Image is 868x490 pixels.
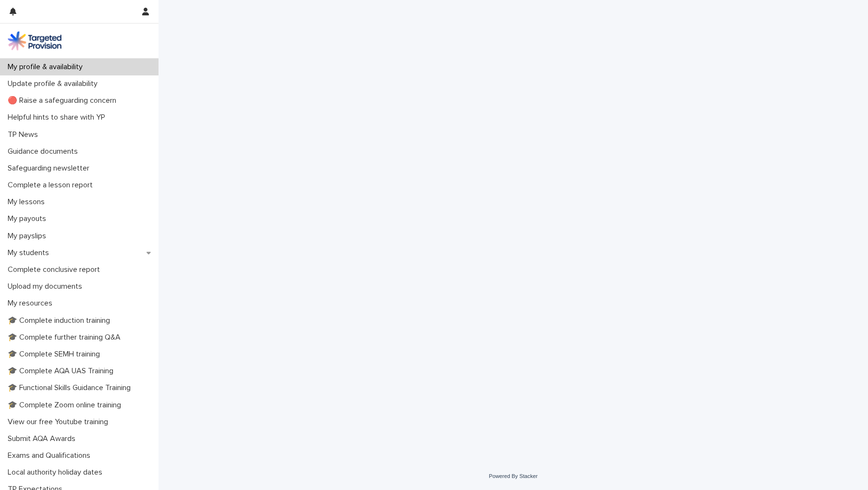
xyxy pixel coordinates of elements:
[4,79,105,88] p: Update profile & availability
[4,62,90,72] p: My profile & availability
[4,248,57,257] p: My students
[4,316,118,325] p: 🎓 Complete induction training
[4,214,54,223] p: My payouts
[4,181,100,190] p: Complete a lesson report
[4,468,110,477] p: Local authority holiday dates
[4,265,108,274] p: Complete conclusive report
[4,232,54,241] p: My payslips
[4,367,121,376] p: 🎓 Complete AQA UAS Training
[4,451,98,460] p: Exams and Qualifications
[8,31,61,50] img: M5nRWzHhSzIhMunXDL62
[489,473,538,479] a: Powered By Stacker
[4,130,46,139] p: TP News
[4,282,90,291] p: Upload my documents
[4,147,86,156] p: Guidance documents
[4,350,108,359] p: 🎓 Complete SEMH training
[4,434,83,443] p: Submit AQA Awards
[4,96,124,105] p: 🔴 Raise a safeguarding concern
[4,113,113,122] p: Helpful hints to share with YP
[4,299,60,308] p: My resources
[4,417,116,427] p: View our free Youtube training
[4,401,129,410] p: 🎓 Complete Zoom online training
[4,197,52,207] p: My lessons
[4,383,138,392] p: 🎓 Functional Skills Guidance Training
[4,333,128,342] p: 🎓 Complete further training Q&A
[4,164,97,173] p: Safeguarding newsletter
